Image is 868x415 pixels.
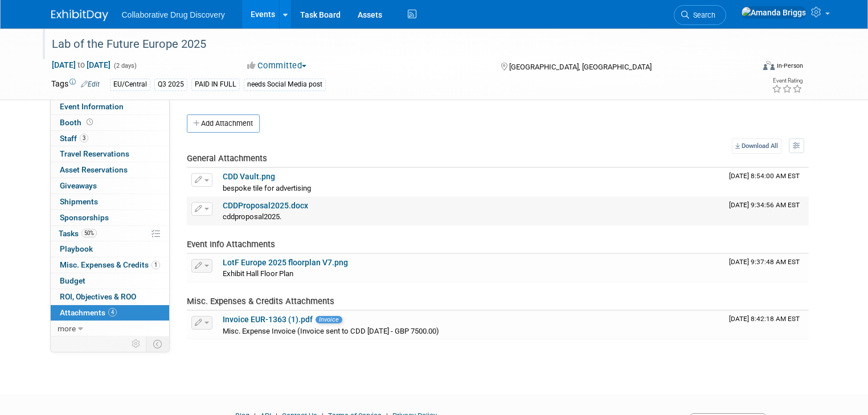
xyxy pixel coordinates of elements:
a: Shipments [51,194,169,209]
span: Sponsorships [60,213,109,222]
span: Tasks [59,229,97,238]
span: Search [689,11,715,19]
span: Event Information [60,102,124,111]
a: Search [674,5,726,25]
span: Shipments [60,197,98,206]
span: 50% [81,229,97,237]
td: Upload Timestamp [724,197,809,225]
div: Lab of the Future Europe 2025 [48,34,739,55]
span: Exhibit Hall Floor Plan [223,269,293,278]
a: CDDProposal2025.docx [223,201,308,210]
a: Giveaways [51,178,169,194]
button: Committed [243,60,311,72]
a: Edit [81,80,100,88]
span: Booth [60,118,95,127]
span: Event Info Attachments [187,239,275,249]
a: Sponsorships [51,210,169,225]
div: Event Format [692,59,803,76]
span: (2 days) [113,62,137,69]
td: Personalize Event Tab Strip [126,336,146,351]
span: Upload Timestamp [729,201,800,209]
span: Attachments [60,308,117,317]
a: Travel Reservations [51,146,169,162]
a: Event Information [51,99,169,114]
a: CDD Vault.png [223,172,275,181]
a: more [51,321,169,336]
span: Giveaways [60,181,97,190]
div: EU/Central [110,79,150,91]
span: General Attachments [187,153,267,163]
span: 4 [108,308,117,317]
span: Invoice [316,316,342,323]
span: more [58,324,76,333]
a: ROI, Objectives & ROO [51,289,169,305]
span: Budget [60,276,85,285]
span: Playbook [60,244,93,253]
span: Upload Timestamp [729,315,800,323]
span: 1 [152,261,160,269]
a: Asset Reservations [51,162,169,178]
span: 3 [80,134,88,142]
td: Upload Timestamp [724,311,809,339]
span: Booth not reserved yet [84,118,95,126]
span: [DATE] [DATE] [51,60,111,70]
img: Format-Inperson.png [763,61,775,70]
span: Travel Reservations [60,149,129,158]
button: Add Attachment [187,114,260,133]
div: Q3 2025 [154,79,187,91]
a: Tasks50% [51,226,169,241]
img: ExhibitDay [51,10,108,21]
a: Playbook [51,241,169,257]
td: Tags [51,78,100,91]
span: to [76,60,87,69]
span: Upload Timestamp [729,258,800,266]
a: Misc. Expenses & Credits1 [51,257,169,273]
a: Invoice EUR-1363 (1).pdf [223,315,313,324]
div: PAID IN FULL [191,79,240,91]
img: Amanda Briggs [741,6,806,19]
span: Misc. Expenses & Credits Attachments [187,296,334,306]
td: Upload Timestamp [724,254,809,282]
a: Download All [732,138,781,154]
td: Toggle Event Tabs [146,336,169,351]
a: Booth [51,115,169,130]
a: Budget [51,273,169,289]
span: Upload Timestamp [729,172,800,180]
td: Upload Timestamp [724,168,809,196]
span: bespoke tile for advertising [223,184,311,192]
div: Event Rating [772,78,803,84]
span: Misc. Expense Invoice (Invoice sent to CDD [DATE] - GBP 7500.00) [223,327,439,335]
div: needs Social Media post [244,79,326,91]
span: ROI, Objectives & ROO [60,292,136,301]
a: Attachments4 [51,305,169,321]
a: Staff3 [51,131,169,146]
span: Collaborative Drug Discovery [122,10,225,19]
div: In-Person [776,61,803,70]
span: Misc. Expenses & Credits [60,260,160,269]
span: Staff [60,134,88,143]
span: cddproposal2025. [223,212,281,221]
a: LotF Europe 2025 floorplan V7.png [223,258,348,267]
span: Asset Reservations [60,165,128,174]
span: [GEOGRAPHIC_DATA], [GEOGRAPHIC_DATA] [509,63,652,71]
